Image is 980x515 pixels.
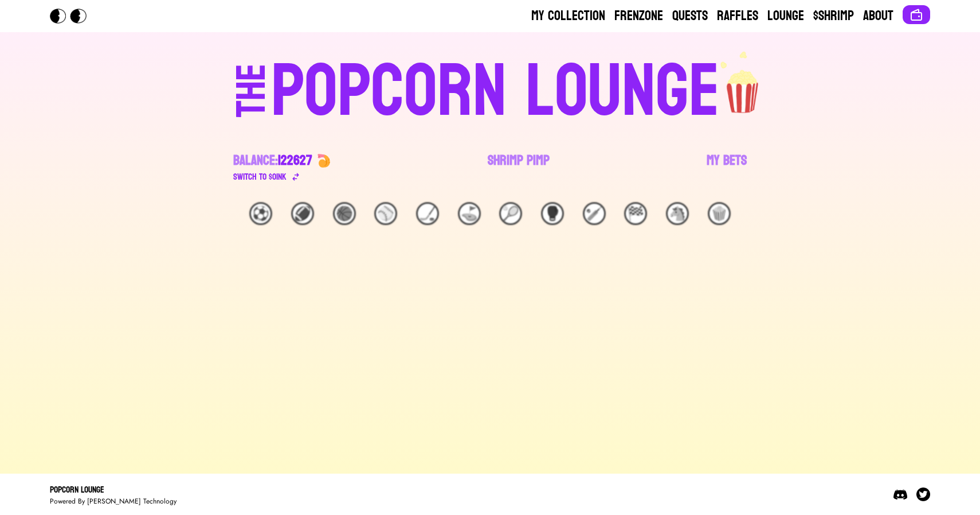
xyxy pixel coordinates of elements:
[50,497,177,506] div: Powered By [PERSON_NAME] Technology
[541,202,564,225] div: 🥊
[271,55,720,129] div: POPCORN LOUNGE
[583,202,606,225] div: 🏏
[531,7,605,25] a: My Collection
[893,487,907,501] img: Discord
[458,202,481,225] div: ⛳️
[708,202,731,225] div: 🍿
[863,7,893,25] a: About
[672,7,708,25] a: Quests
[231,64,272,140] div: THE
[249,202,272,225] div: ⚽️
[333,202,356,225] div: 🏀
[910,8,923,22] img: Connect wallet
[50,483,177,497] div: Popcorn Lounge
[717,7,758,25] a: Raffles
[50,9,96,24] img: Popcorn
[374,202,397,225] div: ⚾️
[278,148,312,173] span: 122627
[767,7,804,25] a: Lounge
[499,202,522,225] div: 🎾
[666,202,689,225] div: 🐴
[137,51,843,129] a: THEPOPCORN LOUNGEpopcorn
[707,152,747,184] a: My Bets
[624,202,647,225] div: 🏁
[416,202,439,225] div: 🏒
[720,51,767,115] img: popcorn
[291,202,314,225] div: 🏈
[813,7,854,25] a: $Shrimp
[317,154,331,168] img: 🍤
[233,170,287,184] div: Switch to $ OINK
[614,7,663,25] a: Frenzone
[233,152,312,170] div: Balance:
[916,487,930,501] img: Twitter
[488,152,550,184] a: Shrimp Pimp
